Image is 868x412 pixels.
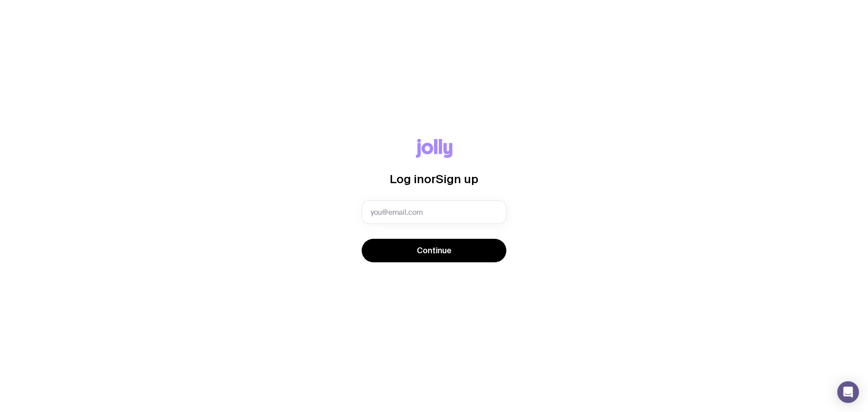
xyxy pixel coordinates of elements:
span: Sign up [436,172,478,185]
span: or [424,172,436,185]
input: you@email.com [362,200,506,224]
span: Log in [390,172,424,185]
span: Continue [417,245,452,256]
button: Continue [362,239,506,262]
div: Open Intercom Messenger [837,381,859,403]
